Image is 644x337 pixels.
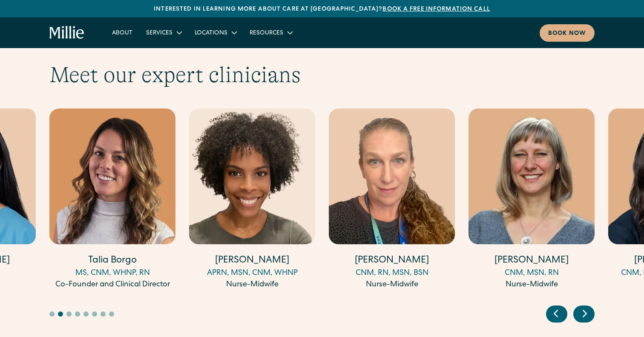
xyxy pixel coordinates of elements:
[92,311,97,317] button: Go to slide 6
[573,306,595,323] div: Next slide
[189,268,315,279] div: APRN, MSN, CNM, WHNP
[49,26,85,40] a: home
[49,109,175,291] a: Talia BorgoMS, CNM, WHNP, RNCo-Founder and Clinical Director
[469,268,595,279] div: CNM, MSN, RN
[469,254,595,268] h4: [PERSON_NAME]
[329,109,455,292] div: 5 / 17
[49,254,175,268] h4: Talia Borgo
[49,311,55,317] button: Go to slide 1
[329,254,455,268] h4: [PERSON_NAME]
[469,109,595,292] div: 6 / 17
[49,109,175,292] div: 3 / 17
[105,26,139,40] a: About
[469,279,595,291] div: Nurse-Midwife
[101,311,106,317] button: Go to slide 7
[189,254,315,268] h4: [PERSON_NAME]
[250,29,283,38] div: Resources
[189,279,315,291] div: Nurse-Midwife
[188,26,243,40] div: Locations
[243,26,299,40] div: Resources
[546,306,567,323] div: Previous slide
[382,6,490,12] a: Book a free information call
[469,109,595,291] a: [PERSON_NAME]CNM, MSN, RNNurse-Midwife
[49,62,595,88] h2: Meet our expert clinicians
[329,279,455,291] div: Nurse-Midwife
[109,311,114,317] button: Go to slide 8
[75,311,80,317] button: Go to slide 4
[329,109,455,291] a: [PERSON_NAME]CNM, RN, MSN, BSNNurse-Midwife
[49,279,175,291] div: Co-Founder and Clinical Director
[83,311,89,317] button: Go to slide 5
[139,26,188,40] div: Services
[49,268,175,279] div: MS, CNM, WHNP, RN
[189,109,315,292] div: 4 / 17
[58,311,63,317] button: Go to slide 2
[195,29,227,38] div: Locations
[548,29,586,38] div: Book now
[189,109,315,291] a: [PERSON_NAME]APRN, MSN, CNM, WHNPNurse-Midwife
[66,311,72,317] button: Go to slide 3
[329,268,455,279] div: CNM, RN, MSN, BSN
[540,24,595,42] a: Book now
[146,29,172,38] div: Services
